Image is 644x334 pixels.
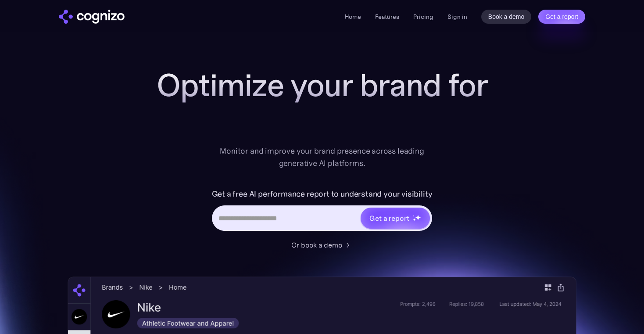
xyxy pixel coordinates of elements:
[59,10,125,24] img: cognizo logo
[413,13,433,21] a: Pricing
[369,213,409,223] div: Get a report
[212,187,433,201] label: Get a free AI performance report to understand your visibility
[538,10,585,24] a: Get a report
[375,13,399,21] a: Features
[214,145,430,169] div: Monitor and improve your brand presence across leading generative AI platforms.
[59,10,125,24] a: home
[212,187,433,235] form: Hero URL Input Form
[413,218,416,221] img: star
[447,11,467,22] a: Sign in
[413,215,414,216] img: star
[345,13,361,21] a: Home
[291,240,342,250] div: Or book a demo
[481,10,532,24] a: Book a demo
[291,240,353,250] a: Or book a demo
[360,207,431,230] a: Get a reportstarstarstar
[415,215,421,220] img: star
[147,68,497,103] h1: Optimize your brand for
